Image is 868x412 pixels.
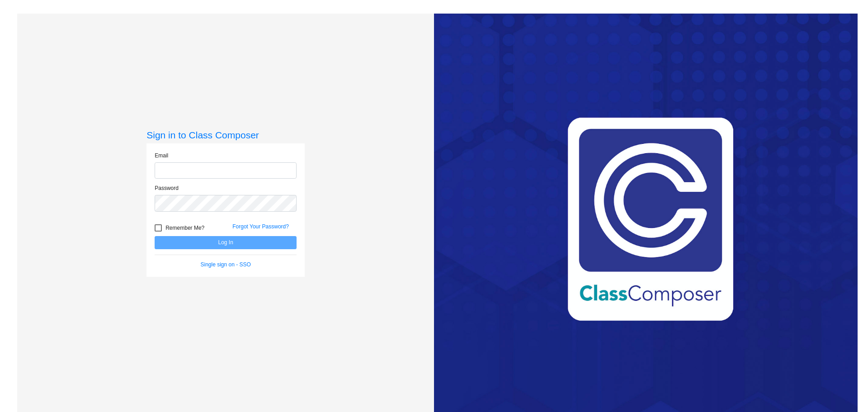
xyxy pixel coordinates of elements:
[155,236,297,249] button: Log In
[232,223,289,230] a: Forgot Your Password?
[155,184,179,192] label: Password
[155,152,168,160] label: Email
[201,261,251,268] a: Single sign on - SSO
[165,223,204,233] span: Remember Me?
[146,129,305,141] h3: Sign in to Class Composer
